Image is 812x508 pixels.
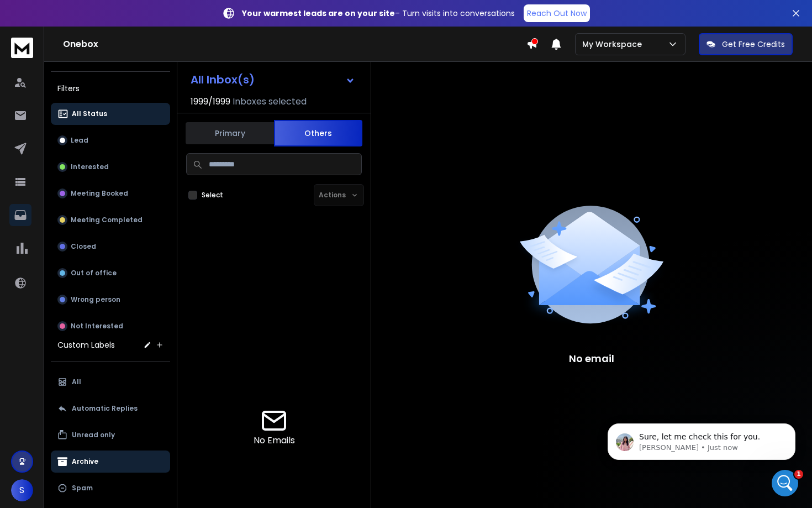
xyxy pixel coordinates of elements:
p: No email [569,351,614,366]
button: All Status [51,103,170,125]
h3: Inboxes selected [233,95,307,108]
button: Interested [51,156,170,178]
button: Not Interested [51,315,170,337]
p: My Workspace [582,39,646,50]
button: Wrong person [51,289,170,311]
p: Spam [72,484,93,493]
button: Lead [51,129,170,151]
button: Unread only [51,424,170,446]
img: logo [11,38,33,58]
p: All Status [72,109,107,118]
p: Lead [71,136,88,145]
h1: Onebox [63,38,526,51]
h3: Filters [51,81,170,96]
button: Get Free Credits [699,33,793,55]
p: Interested [71,163,109,171]
p: Closed [71,242,96,251]
p: Meeting Booked [71,189,128,198]
p: All [72,378,81,386]
button: All Inbox(s) [182,69,364,91]
span: 1999 / 1999 [191,95,230,108]
button: Spam [51,477,170,499]
button: Archive [51,451,170,473]
iframe: Intercom live chat [772,470,798,496]
label: Select [202,191,223,200]
button: Automatic Replies [51,397,170,420]
p: Get Free Credits [722,39,785,50]
a: Reach Out Now [524,4,590,22]
button: Meeting Booked [51,182,170,205]
p: Unread only [72,431,115,439]
button: Out of office [51,262,170,284]
button: Primary [186,121,274,145]
p: Out of office [71,269,117,277]
p: Not Interested [71,322,123,331]
button: Closed [51,235,170,258]
p: Archive [72,457,98,466]
p: – Turn visits into conversations [242,8,515,19]
button: All [51,371,170,393]
iframe: Intercom notifications message [591,400,812,478]
p: Meeting Completed [71,216,143,224]
button: S [11,479,33,501]
strong: Your warmest leads are on your site [242,8,395,19]
p: Reach Out Now [527,8,587,19]
span: 1 [794,470,803,479]
p: Wrong person [71,295,120,304]
button: Others [274,120,362,146]
h1: All Inbox(s) [191,74,255,85]
h3: Custom Labels [57,339,115,350]
button: Meeting Completed [51,209,170,231]
p: Automatic Replies [72,404,138,413]
p: No Emails [254,434,295,447]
